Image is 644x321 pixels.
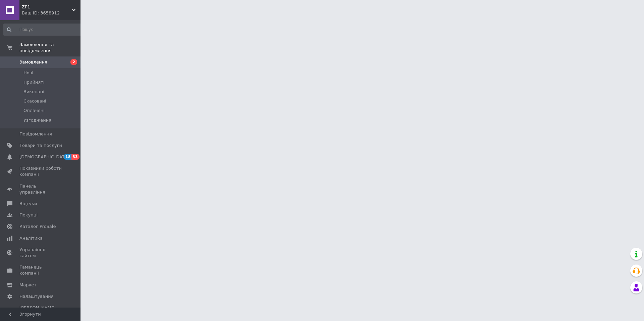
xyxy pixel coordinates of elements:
[23,79,44,85] span: Прийняті
[19,247,62,259] span: Управління сайтом
[19,143,62,149] span: Товари та послуги
[19,183,62,195] span: Панель управління
[19,293,54,299] span: Налаштування
[19,165,62,177] span: Показники роботи компанії
[19,235,43,241] span: Аналітика
[70,59,77,65] span: 2
[19,154,69,160] span: [DEMOGRAPHIC_DATA]
[23,89,44,95] span: Виконані
[23,70,33,76] span: Нові
[19,42,80,54] span: Замовлення та повідомлення
[19,59,47,65] span: Замовлення
[19,264,62,276] span: Гаманець компанії
[22,10,80,16] div: Ваш ID: 3658912
[23,117,51,123] span: Узгодження
[19,201,37,207] span: Відгуки
[23,108,45,114] span: Оплачені
[19,282,37,288] span: Маркет
[19,212,38,218] span: Покупці
[22,4,72,10] span: ZP1
[19,131,52,137] span: Повідомлення
[23,98,46,104] span: Скасовані
[3,24,83,36] input: Пошук
[19,224,56,230] span: Каталог ProSale
[71,154,79,160] span: 33
[64,154,71,160] span: 18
